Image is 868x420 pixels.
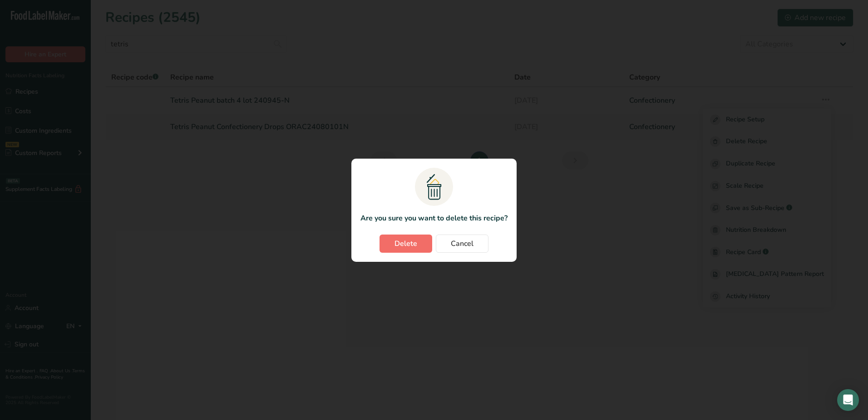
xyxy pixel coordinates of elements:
p: Are you sure you want to delete this recipe? [360,213,508,224]
button: Delete [380,235,432,253]
span: Cancel [451,238,473,249]
button: Cancel [436,235,488,253]
div: Open Intercom Messenger [837,389,859,411]
span: Delete [395,238,417,249]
